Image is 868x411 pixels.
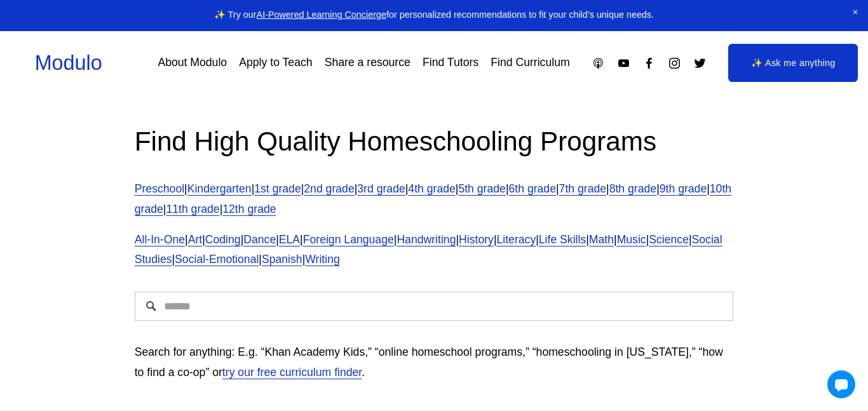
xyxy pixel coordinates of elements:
[158,52,227,74] a: About Modulo
[559,182,606,195] a: 7th grade
[491,52,569,74] a: Find Curriculum
[239,52,312,74] a: Apply to Teach
[135,179,734,220] p: | | | | | | | | | | | | |
[257,10,386,20] a: AI-Powered Learning Concierge
[589,233,614,246] a: Math
[728,44,858,82] a: ✨ Ask me anything
[187,182,252,195] a: Kindergarten
[222,203,276,215] a: 12th grade
[35,51,102,74] a: Modulo
[135,233,185,246] a: All-In-One
[459,233,494,246] a: History
[135,124,734,159] h2: Find High Quality Homeschooling Programs
[303,233,394,246] a: Foreign Language
[166,203,219,215] a: 11th grade
[496,233,536,246] a: Literacy
[135,292,734,321] input: Search
[458,182,505,195] a: 5th grade
[397,233,456,246] a: Handwriting
[609,182,656,195] a: 8th grade
[408,182,455,195] a: 4th grade
[175,253,259,266] a: Social-Emotional
[509,182,556,195] a: 6th grade
[617,233,646,246] a: Music
[617,57,630,70] a: YouTube
[649,233,689,246] a: Science
[423,52,478,74] a: Find Tutors
[205,233,241,246] a: Coding
[693,57,707,70] a: Twitter
[668,57,681,70] a: Instagram
[304,182,354,195] a: 2nd grade
[660,182,707,195] a: 9th grade
[357,182,405,195] a: 3rd grade
[135,233,722,266] a: Social Studies
[135,342,734,383] p: Search for anything: E.g. “Khan Academy Kids,” “online homeschool programs,” “homeschooling in [U...
[325,52,410,74] a: Share a resource
[262,253,302,266] a: Spanish
[222,366,362,379] a: try our free curriculum finder
[642,57,656,70] a: Facebook
[305,253,340,266] a: Writing
[254,182,301,195] a: 1st grade
[188,233,203,246] a: Art
[135,182,731,215] a: 10th grade
[539,233,586,246] a: Life Skills
[135,182,184,195] a: Preschool
[592,57,605,70] a: Apple Podcasts
[243,233,276,246] a: Dance
[135,230,734,271] p: | | | | | | | | | | | | | | | |
[279,233,300,246] a: ELA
